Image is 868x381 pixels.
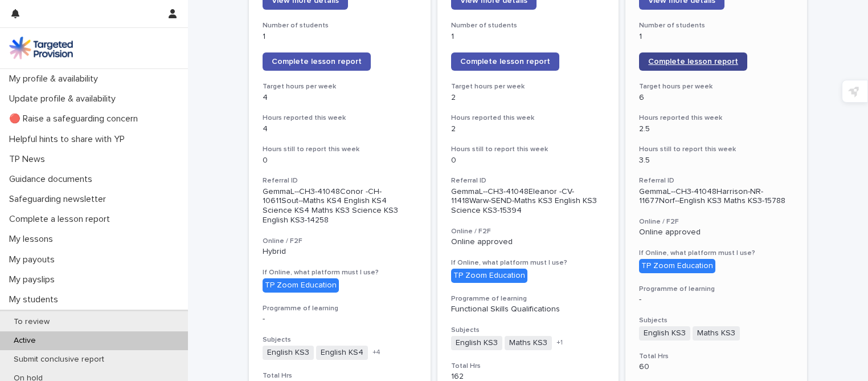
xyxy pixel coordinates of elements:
[639,145,793,154] h3: Hours still to report this week
[263,371,417,380] h3: Total Hrs
[263,93,417,103] p: 4
[263,82,417,91] h3: Target hours per week
[693,326,740,341] span: Maths KS3
[451,305,605,314] p: Functional Skills Qualifications
[451,52,559,71] a: Complete lesson report
[639,352,793,361] h3: Total Hrs
[639,217,793,226] h3: Online / F2F
[451,156,605,165] p: 0
[263,314,417,324] p: -
[639,295,793,305] p: -
[639,114,793,123] h3: Hours reported this week
[556,339,563,346] span: + 1
[5,134,134,145] p: Helpful hints to share with YP
[263,268,417,277] h3: If Online, what platform must I use?
[263,335,417,344] h3: Subjects
[5,355,113,364] p: Submit conclusive report
[639,285,793,294] h3: Programme of learning
[451,32,605,42] p: 1
[639,21,793,30] h3: Number of students
[460,58,550,66] span: Complete lesson report
[5,114,147,124] p: 🔴 Raise a safeguarding concern
[263,304,417,313] h3: Programme of learning
[451,114,605,123] h3: Hours reported this week
[451,258,605,267] h3: If Online, what platform must I use?
[5,174,101,185] p: Guidance documents
[263,346,314,360] span: English KS3
[639,176,793,185] h3: Referral ID
[451,362,605,371] h3: Total Hrs
[263,176,417,185] h3: Referral ID
[9,37,73,59] img: M5nRWzHhSzIhMunXDL62
[263,187,417,225] p: GemmaL--CH3-41048Conor -CH-10611Sout--Maths KS4 English KS4 Science KS4 Maths KS3 Science KS3 Eng...
[263,278,339,293] div: TP Zoom Education
[451,326,605,335] h3: Subjects
[5,317,59,327] p: To review
[5,74,107,84] p: My profile & availability
[5,274,64,285] p: My payslips
[372,349,380,356] span: + 4
[639,259,715,273] div: TP Zoom Education
[263,124,417,134] p: 4
[451,93,605,103] p: 2
[451,145,605,154] h3: Hours still to report this week
[5,234,62,245] p: My lessons
[451,176,605,185] h3: Referral ID
[5,294,67,305] p: My students
[263,237,417,246] h3: Online / F2F
[451,237,605,247] p: Online approved
[639,93,793,103] p: 6
[639,124,793,134] p: 2.5
[263,145,417,154] h3: Hours still to report this week
[451,187,605,216] p: GemmaL--CH3-41048Eleanor -CV-11418Warw-SEND-Maths KS3 English KS3 Science KS3-15394
[639,326,690,341] span: English KS3
[451,294,605,303] h3: Programme of learning
[505,336,552,350] span: Maths KS3
[5,214,119,225] p: Complete a lesson report
[639,156,793,165] p: 3.5
[451,21,605,30] h3: Number of students
[639,32,793,42] p: 1
[639,316,793,325] h3: Subjects
[451,227,605,236] h3: Online / F2F
[316,346,368,360] span: English KS4
[263,114,417,123] h3: Hours reported this week
[451,124,605,134] p: 2
[451,269,527,283] div: TP Zoom Education
[639,187,793,206] p: GemmaL--CH3-41048Harrison-NR-11677Norf--English KS3 Maths KS3-15788
[639,52,747,71] a: Complete lesson report
[639,228,793,237] p: Online approved
[639,82,793,91] h3: Target hours per week
[451,82,605,91] h3: Target hours per week
[263,21,417,30] h3: Number of students
[639,249,793,258] h3: If Online, what platform must I use?
[263,247,417,257] p: Hybrid
[272,58,362,66] span: Complete lesson report
[5,154,54,165] p: TP News
[5,94,125,104] p: Update profile & availability
[263,156,417,165] p: 0
[5,254,64,265] p: My payouts
[451,336,502,350] span: English KS3
[263,52,371,71] a: Complete lesson report
[5,336,45,346] p: Active
[263,32,417,42] p: 1
[639,362,793,372] p: 60
[5,194,115,205] p: Safeguarding newsletter
[648,58,738,66] span: Complete lesson report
